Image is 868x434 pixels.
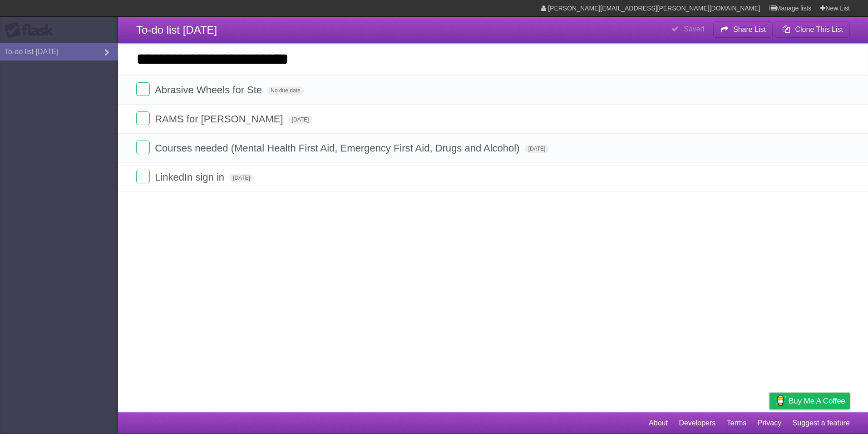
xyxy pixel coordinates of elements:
[727,414,747,432] a: Terms
[229,174,254,182] span: [DATE]
[267,86,304,95] span: No due date
[713,21,773,38] button: Share List
[136,111,150,125] label: Done
[136,24,217,36] span: To-do list [DATE]
[155,172,227,183] span: LinkedIn sign in
[775,21,850,38] button: Clone This List
[774,393,786,409] img: Buy me a coffee
[136,170,150,183] label: Done
[733,25,766,33] b: Share List
[5,22,59,39] div: Flask
[758,414,781,432] a: Privacy
[155,113,285,125] span: RAMS for [PERSON_NAME]
[649,414,668,432] a: About
[525,145,549,153] span: [DATE]
[684,25,704,33] b: Saved
[679,414,715,432] a: Developers
[769,393,850,409] a: Buy me a coffee
[155,84,264,96] span: Abrasive Wheels for Ste
[789,393,845,409] span: Buy me a coffee
[795,25,843,33] b: Clone This List
[136,141,150,154] label: Done
[288,116,313,124] span: [DATE]
[793,414,850,432] a: Suggest a feature
[155,142,522,154] span: Courses needed (Mental Health First Aid, Emergency First Aid, Drugs and Alcohol)
[136,82,150,96] label: Done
